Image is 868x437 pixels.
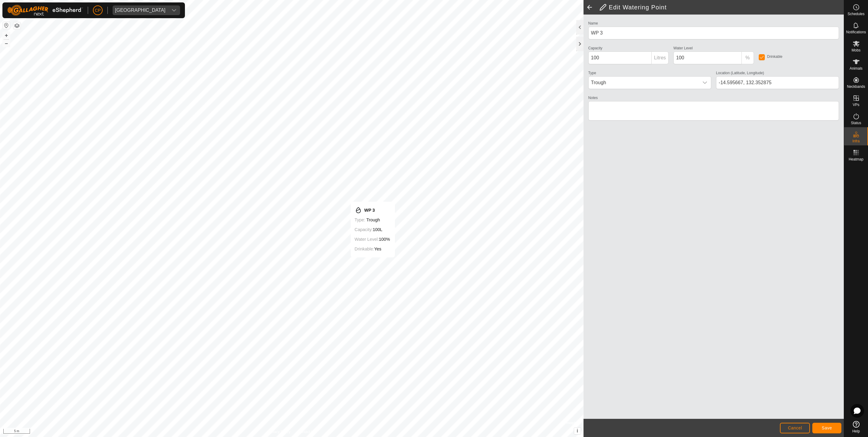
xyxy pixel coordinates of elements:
[168,5,180,15] div: dropdown trigger
[3,40,10,47] button: –
[851,121,861,125] span: Status
[788,425,802,430] span: Cancel
[355,227,373,232] label: Capacity:
[588,70,596,76] label: Type
[355,207,390,214] div: WP 3
[847,12,864,16] span: Schedules
[13,22,21,29] button: Map Layers
[847,85,865,88] span: Neckbands
[673,51,741,64] input: 0
[95,7,100,14] span: CP
[780,423,810,433] button: Cancel
[852,139,860,143] span: Infra
[852,48,860,52] span: Mobs
[844,419,868,435] a: Help
[577,428,578,433] span: i
[822,425,832,430] span: Save
[588,21,598,26] label: Name
[367,217,380,222] span: trough
[355,245,390,253] div: Yes
[742,51,754,64] p-inputgroup-addon: %
[355,236,390,243] div: 100%
[355,237,379,242] label: Water Level:
[7,5,83,16] img: Gallagher Logo
[849,157,863,161] span: Heatmap
[599,4,844,11] h2: Edit Watering Point
[850,67,863,70] span: Animals
[355,217,365,222] label: Type:
[852,429,860,433] span: Help
[355,226,390,233] div: 100L
[588,45,603,51] label: Capacity
[113,5,168,15] span: Manbulloo Station
[673,45,693,51] label: Water Level
[652,51,669,64] p-inputgroup-addon: Litres
[767,55,783,58] label: Drinkable
[115,8,166,13] div: [GEOGRAPHIC_DATA]
[574,428,581,434] button: i
[355,247,374,251] label: Drinkable:
[589,77,699,89] span: Trough
[588,95,598,101] label: Notes
[298,429,315,435] a: Contact Us
[3,32,10,39] button: +
[716,70,764,76] label: Location (Latitude, Longitude)
[812,423,841,433] button: Save
[3,22,10,29] button: Reset Map
[699,77,711,89] div: dropdown trigger
[846,30,866,34] span: Notifications
[853,103,859,107] span: VPs
[268,429,291,435] a: Privacy Policy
